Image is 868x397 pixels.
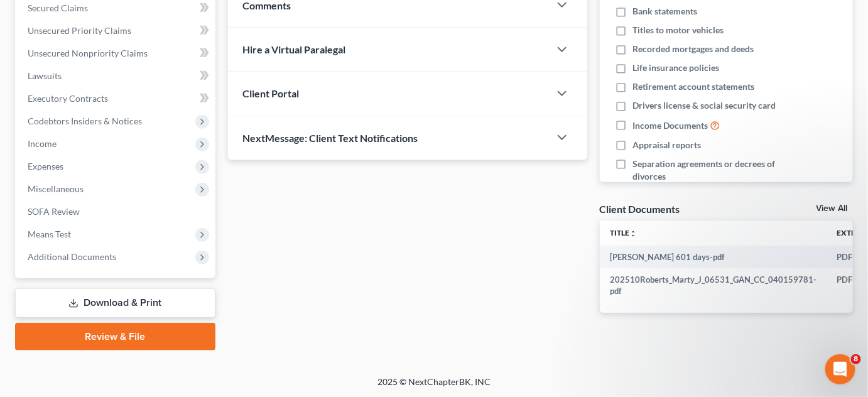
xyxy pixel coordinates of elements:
[28,70,62,81] span: Lawsuits
[632,24,724,36] span: Titles to motor vehicles
[28,3,88,13] span: Secured Claims
[18,200,215,223] a: SOFA Review
[15,288,215,318] a: Download & Print
[632,5,697,18] span: Bank statements
[816,204,848,213] a: View All
[28,48,148,58] span: Unsecured Nonpriority Claims
[28,206,80,217] span: SOFA Review
[600,246,827,268] td: [PERSON_NAME] 601 days-pdf
[28,138,57,149] span: Income
[28,183,84,194] span: Miscellaneous
[600,202,680,215] div: Client Documents
[28,229,71,239] span: Means Test
[28,116,142,126] span: Codebtors Insiders & Notices
[632,80,754,93] span: Retirement account statements
[18,19,215,42] a: Unsecured Priority Claims
[610,228,637,237] a: Titleunfold_more
[629,230,637,237] i: unfold_more
[18,42,215,65] a: Unsecured Nonpriority Claims
[18,65,215,87] a: Lawsuits
[18,87,215,110] a: Executory Contracts
[851,354,861,364] span: 8
[28,251,116,262] span: Additional Documents
[600,268,827,303] td: 202510Roberts_Marty_J_06531_GAN_CC_040159781-pdf
[28,93,108,104] span: Executory Contracts
[632,99,776,112] span: Drivers license & social security card
[825,354,855,384] iframe: Intercom live chat
[632,119,708,132] span: Income Documents
[243,43,346,55] span: Hire a Virtual Paralegal
[243,87,300,99] span: Client Portal
[243,132,418,144] span: NextMessage: Client Text Notifications
[15,323,215,351] a: Review & File
[28,25,131,36] span: Unsecured Priority Claims
[632,158,779,183] span: Separation agreements or decrees of divorces
[28,161,63,171] span: Expenses
[632,43,754,55] span: Recorded mortgages and deeds
[632,139,701,151] span: Appraisal reports
[632,62,719,74] span: Life insurance policies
